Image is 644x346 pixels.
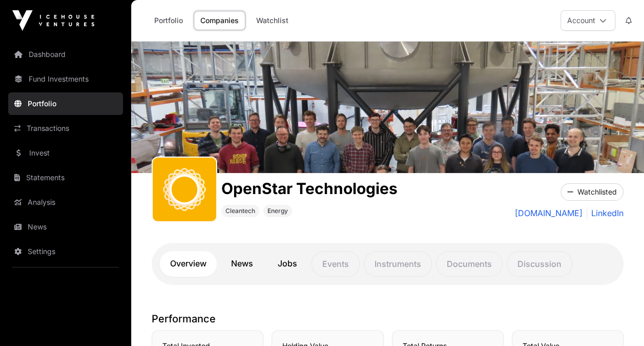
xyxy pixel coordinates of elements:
p: Discussion [507,251,572,277]
a: Watchlist [250,11,295,30]
a: News [221,251,263,277]
a: Transactions [8,117,123,140]
button: Account [560,10,615,31]
nav: Tabs [160,251,615,277]
span: Cleantech [225,207,255,215]
a: LinkedIn [587,207,624,219]
span: Energy [267,207,288,215]
a: Analysis [8,191,123,214]
img: Icehouse Ventures Logo [12,10,94,31]
button: Watchlisted [560,183,624,201]
a: [DOMAIN_NAME] [515,207,583,219]
p: Documents [436,251,503,277]
a: Jobs [267,251,307,277]
p: Performance [152,312,624,326]
p: Events [311,251,360,277]
a: News [8,216,123,238]
p: Instruments [364,251,432,277]
a: Dashboard [8,43,123,66]
a: Fund Investments [8,68,123,90]
a: Settings [8,240,123,263]
a: Overview [160,251,217,277]
a: Portfolio [148,11,190,30]
a: Invest [8,142,123,164]
a: Statements [8,166,123,189]
a: Portfolio [8,92,123,115]
img: OpenStar Technologies [131,42,644,173]
img: OpenStar.svg [157,162,212,217]
h1: OpenStar Technologies [221,179,398,198]
a: Companies [194,11,245,30]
